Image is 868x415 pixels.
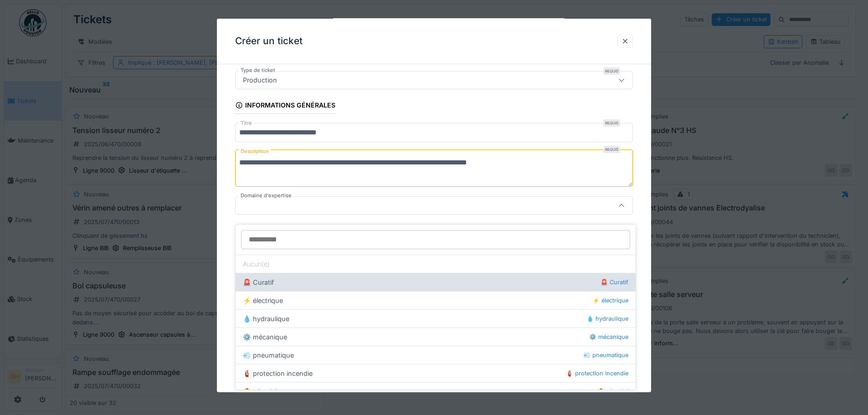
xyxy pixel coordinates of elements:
[603,119,620,127] div: Requis
[603,67,620,75] div: Requis
[241,392,290,402] label: Date de fin prévue
[235,224,290,239] div: Utilisateurs
[236,291,636,309] div: ⚡️ électrique
[236,328,636,346] div: ⚙️ mécanique
[236,309,636,328] div: 💧 hydraulique
[589,333,628,341] span: ⚙️ mécanique
[236,273,636,291] div: 🚨 Curatif
[603,146,620,153] div: Requis
[239,146,271,157] label: Description
[235,98,335,114] div: Informations générales
[236,255,636,273] div: Aucun(e)
[566,369,628,378] span: 🧯 protection incendie
[239,192,293,200] label: Domaine d'expertise
[239,119,254,127] label: Titre
[239,67,277,74] label: Type de ticket
[586,314,628,323] span: 💧 hydraulique
[583,351,628,359] span: 💨 pneumatique
[239,75,281,85] div: Production
[236,364,636,382] div: 🧯 protection incendie
[236,346,636,364] div: 💨 pneumatique
[592,296,628,305] span: ⚡️ électrique
[601,278,628,287] span: 🚨 Curatif
[235,36,303,47] h3: Créer un ticket
[597,387,628,396] span: 🦺 sécurité
[236,382,636,400] div: 🦺 sécurité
